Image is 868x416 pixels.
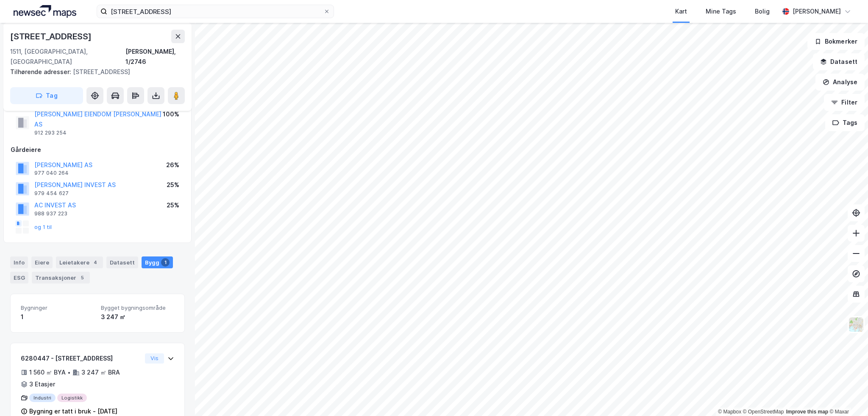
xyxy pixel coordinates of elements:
div: 977 040 264 [34,170,69,176]
div: Datasett [106,256,138,268]
div: Gårdeiere [11,145,184,155]
div: 100% [163,109,179,119]
a: Improve this map [786,409,828,415]
div: [STREET_ADDRESS] [10,30,93,43]
div: Bolig [755,6,770,17]
span: Tilhørende adresser: [10,68,73,75]
div: Kart [675,6,687,17]
div: • [67,369,71,376]
div: 3 247 ㎡ BRA [81,367,120,377]
div: 3 247 ㎡ [101,312,174,322]
div: [PERSON_NAME], 1/2746 [125,47,185,67]
div: 1 560 ㎡ BYA [29,367,66,377]
div: Bygg [142,256,173,268]
div: 25% [167,200,179,210]
button: Bokmerker [807,33,865,50]
div: Kontrollprogram for chat [826,375,868,416]
span: Bygninger [21,304,94,311]
div: 25% [167,180,179,190]
img: logo.a4113a55bc3d86da70a041830d287a7e.svg [14,5,76,18]
div: 979 454 627 [34,190,69,197]
button: Tag [10,87,83,104]
div: [STREET_ADDRESS] [10,67,178,77]
div: Info [10,256,28,268]
div: 912 293 254 [34,129,67,136]
div: 1 [161,258,170,267]
button: Tags [825,114,865,131]
div: Transaksjoner [32,272,90,284]
div: 1 [21,312,94,322]
div: ESG [10,272,28,284]
img: Z [848,317,864,333]
div: 5 [78,273,86,282]
div: 3 Etasjer [29,379,55,389]
button: Datasett [813,53,865,70]
div: 26% [166,160,179,170]
button: Analyse [815,74,865,91]
button: Vis [145,353,164,364]
div: 6280447 - [STREET_ADDRESS] [21,353,142,364]
a: OpenStreetMap [743,409,784,415]
input: Søk på adresse, matrikkel, gårdeiere, leietakere eller personer [107,5,323,18]
span: Bygget bygningsområde [101,304,174,311]
button: Filter [824,94,865,111]
div: 988 937 223 [34,210,67,217]
iframe: Chat Widget [826,375,868,416]
a: Mapbox [718,409,741,415]
div: Eiere [31,256,53,268]
div: 4 [91,258,100,267]
div: Leietakere [56,256,103,268]
div: [PERSON_NAME] [793,6,841,17]
div: 1511, [GEOGRAPHIC_DATA], [GEOGRAPHIC_DATA] [10,47,125,67]
div: Mine Tags [706,6,736,17]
